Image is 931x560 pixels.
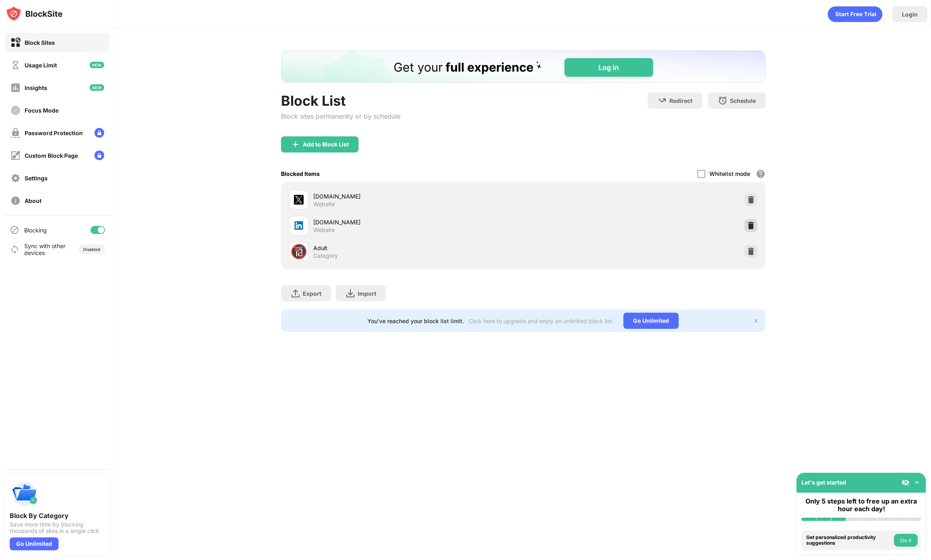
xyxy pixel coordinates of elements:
img: insights-off.svg [10,83,21,93]
img: blocking-icon.svg [10,225,19,235]
div: Settings [25,175,48,182]
img: lock-menu.svg [94,128,104,138]
div: [DOMAIN_NAME] [313,192,523,201]
img: about-off.svg [10,196,21,206]
div: About [25,197,42,204]
img: settings-off.svg [10,173,21,183]
div: [DOMAIN_NAME] [313,218,523,226]
div: Block By Category [10,512,105,520]
div: Schedule [730,97,756,104]
img: sync-icon.svg [10,244,19,254]
img: lock-menu.svg [94,150,104,160]
div: Custom Block Page [25,152,78,159]
div: Add to Block List [303,141,349,148]
div: Export [303,290,321,297]
img: time-usage-off.svg [10,60,21,70]
div: Let's get started [801,479,846,486]
div: Import [358,290,376,297]
div: Sync with other devices [24,242,66,256]
div: Only 5 steps left to free up an extra hour each day! [801,497,921,513]
div: Click here to upgrade and enjoy an unlimited block list. [469,318,614,324]
div: Block Sites [25,39,55,46]
img: password-protection-off.svg [10,128,21,138]
iframe: Banner [281,50,765,83]
img: push-categories.svg [10,479,39,508]
div: Whitelist mode [709,170,750,177]
div: animation [828,6,883,22]
div: Block sites permanently or by schedule [281,112,400,120]
div: Save more time by blocking thousands of sites in a single click [10,521,105,534]
div: Blocking [24,227,47,234]
div: 🔞 [290,243,307,260]
img: favicons [294,195,304,205]
img: logo-blocksite.svg [6,6,63,22]
img: omni-setup-toggle.svg [913,479,921,487]
div: Website [313,201,335,208]
img: new-icon.svg [90,62,104,68]
div: Insights [25,84,47,91]
div: Password Protection [25,130,83,136]
div: Go Unlimited [623,313,679,329]
div: Disabled [83,247,100,252]
img: block-on.svg [10,38,21,48]
div: Category [313,252,338,259]
div: Adult [313,244,523,252]
div: Block List [281,92,400,109]
div: Go Unlimited [10,537,59,550]
img: x-button.svg [753,318,759,324]
div: Redirect [669,97,692,104]
img: new-icon.svg [90,84,104,91]
div: Focus Mode [25,107,59,114]
img: eye-not-visible.svg [902,479,910,487]
div: You’ve reached your block list limit. [367,318,464,324]
div: Usage Limit [25,62,57,69]
img: focus-off.svg [10,105,21,115]
img: customize-block-page-off.svg [10,150,21,161]
div: Get personalized productivity suggestions [806,535,892,546]
div: Blocked Items [281,170,320,177]
button: Do it [894,534,918,547]
iframe: Sign in with Google Dialog [765,8,923,118]
img: favicons [294,221,304,230]
div: Website [313,226,335,234]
